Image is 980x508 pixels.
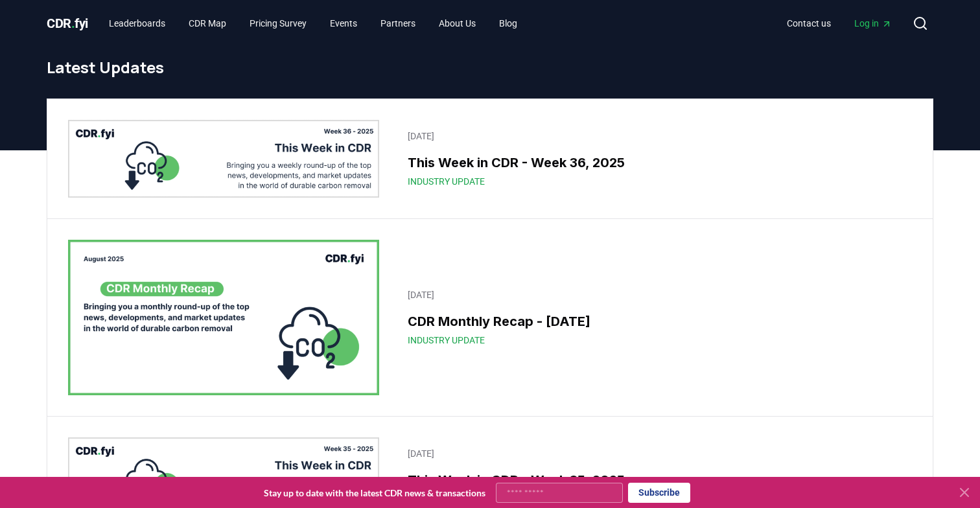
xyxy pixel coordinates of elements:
[47,16,88,31] span: CDR fyi
[408,153,904,172] h3: This Week in CDR - Week 36, 2025
[370,12,426,35] a: Partners
[844,12,902,35] a: Log in
[178,12,237,35] a: CDR Map
[320,12,367,35] a: Events
[854,17,892,30] span: Log in
[408,334,485,347] span: Industry Update
[489,12,528,35] a: Blog
[776,12,841,35] a: Contact us
[408,312,904,331] h3: CDR Monthly Recap - [DATE]
[408,288,904,301] p: [DATE]
[428,12,486,35] a: About Us
[47,57,933,78] h1: Latest Updates
[408,175,485,188] span: Industry Update
[99,12,528,35] nav: Main
[408,447,904,460] p: [DATE]
[400,281,912,354] a: [DATE]CDR Monthly Recap - [DATE]Industry Update
[68,120,379,198] img: This Week in CDR - Week 36, 2025 blog post image
[71,16,75,31] span: .
[239,12,317,35] a: Pricing Survey
[408,470,904,490] h3: This Week in CDR - Week 35, 2025
[47,14,88,32] a: CDR.fyi
[400,122,912,196] a: [DATE]This Week in CDR - Week 36, 2025Industry Update
[99,12,176,35] a: Leaderboards
[776,12,902,35] nav: Main
[408,130,904,143] p: [DATE]
[68,240,379,395] img: CDR Monthly Recap - August 2025 blog post image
